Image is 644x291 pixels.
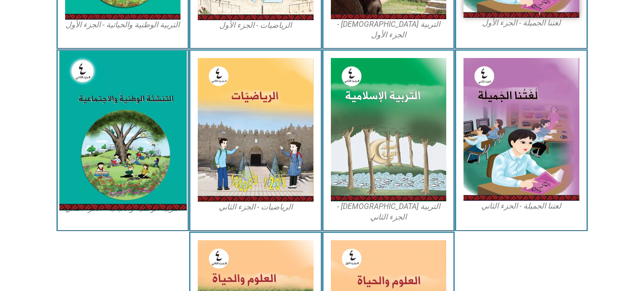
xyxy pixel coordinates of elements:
figcaption: الرياضيات - الجزء الأول​ [198,20,314,31]
figcaption: لغتنا الجميلة - الجزء الثاني [463,201,579,211]
figcaption: الرياضيات - الجزء الثاني [198,202,314,212]
figcaption: التربية الوطنية والحياتية - الجزء الأول​ [65,20,181,30]
figcaption: التربية [DEMOGRAPHIC_DATA] - الجزء الأول [331,19,447,41]
figcaption: لغتنا الجميلة - الجزء الأول​ [463,18,579,28]
figcaption: التربية [DEMOGRAPHIC_DATA] - الجزء الثاني [331,201,447,223]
